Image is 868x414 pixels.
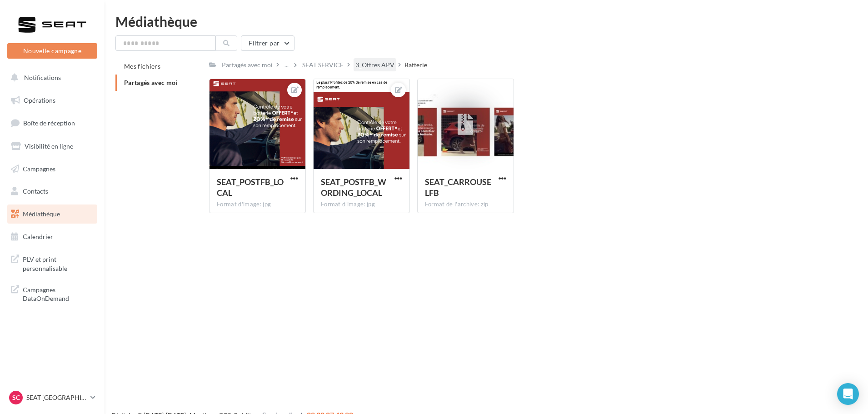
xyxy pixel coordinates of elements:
div: Format d'image: jpg [321,200,402,209]
span: PLV et print personnalisable [23,253,94,273]
span: SEAT_POSTFB_WORDING_LOCAL [321,177,386,198]
span: Visibilité en ligne [25,142,73,150]
a: Visibilité en ligne [5,137,99,156]
span: Calendrier [23,233,53,240]
a: Contacts [5,182,99,201]
a: Opérations [5,91,99,110]
a: SC SEAT [GEOGRAPHIC_DATA] [7,389,97,406]
span: Campagnes DataOnDemand [23,284,94,303]
a: Boîte de réception [5,113,99,133]
button: Nouvelle campagne [7,43,97,59]
a: PLV et print personnalisable [5,249,99,276]
span: Campagnes [23,165,55,172]
span: Contacts [23,187,48,195]
a: Médiathèque [5,205,99,224]
div: Partagés avec moi [222,60,273,70]
button: Notifications [5,68,95,87]
p: SEAT [GEOGRAPHIC_DATA] [26,393,87,402]
span: Notifications [24,74,61,81]
div: Médiathèque [115,15,857,28]
div: Open Intercom Messenger [837,383,859,405]
span: Opérations [24,96,55,104]
div: Batterie [404,60,427,70]
div: ... [283,59,290,71]
div: 3_Offres APV [355,60,394,70]
div: SEAT SERVICE [302,60,344,70]
a: Campagnes [5,160,99,179]
a: Campagnes DataOnDemand [5,280,99,307]
span: Médiathèque [23,210,60,218]
span: SEAT_CARROUSELFB [425,177,491,198]
div: Format de l'archive: zip [425,200,506,209]
a: Calendrier [5,227,99,246]
span: Mes fichiers [124,62,160,70]
span: Boîte de réception [23,119,75,127]
div: Format d'image: jpg [217,200,298,209]
span: SEAT_POSTFB_LOCAL [217,177,284,198]
button: Filtrer par [241,35,294,51]
span: Partagés avec moi [124,79,178,86]
span: SC [12,393,20,402]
